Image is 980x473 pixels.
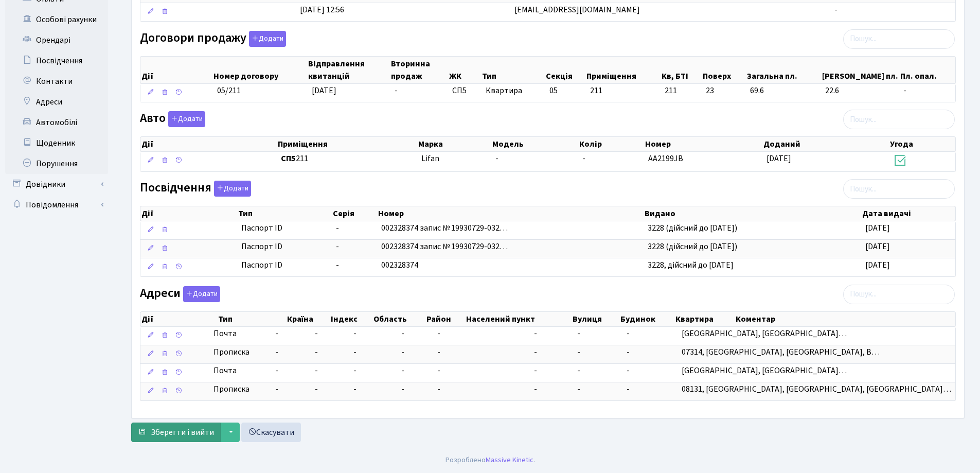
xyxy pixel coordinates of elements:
span: Паспорт ID [241,241,328,253]
th: Тип [237,206,332,221]
span: - [577,365,580,376]
span: 3228, дійсний до [DATE] [648,259,734,271]
a: Додати [246,29,286,47]
span: - [336,259,339,271]
span: 211 [590,85,602,96]
span: 22.6 [825,85,895,97]
span: 211 [281,153,413,165]
span: - [534,328,537,339]
th: ЖК [448,57,482,83]
span: СП5 [452,85,477,97]
th: Коментар [735,312,955,326]
span: AA2199JB [648,153,683,164]
th: Дії [140,137,277,151]
button: Авто [168,111,205,127]
a: Скасувати [241,423,301,442]
a: Посвідчення [5,50,108,71]
a: Автомобілі [5,112,108,133]
span: Зберегти і вийти [151,427,214,438]
th: Угода [889,137,955,151]
a: Адреси [5,92,108,112]
span: 002328374 [381,259,418,271]
span: - [627,383,630,395]
th: Відправлення квитанцій [307,57,390,83]
th: Дії [140,206,237,221]
button: Зберегти і вийти [131,423,221,442]
span: - [627,346,630,358]
label: Адреси [140,286,220,302]
button: Адреси [183,286,220,302]
th: Секція [545,57,586,83]
span: Почта [213,328,237,340]
th: Приміщення [277,137,417,151]
span: Паспорт ID [241,222,328,234]
span: - [577,328,580,339]
span: - [401,365,404,376]
th: Загальна пл. [746,57,822,83]
span: - [275,328,307,340]
th: Індекс [330,312,372,326]
a: Щоденник [5,133,108,153]
th: Номер [644,137,763,151]
input: Пошук... [843,179,955,199]
span: - [353,346,357,358]
span: 23 [706,85,742,97]
th: Марка [417,137,491,151]
a: Контакти [5,71,108,92]
a: Орендарі [5,30,108,50]
span: Прописка [213,383,250,395]
th: Номер договору [212,57,308,83]
span: - [534,365,537,376]
th: Населений пункт [465,312,572,326]
label: Посвідчення [140,181,251,197]
span: - [275,383,307,395]
span: [DATE] [865,222,890,234]
th: Доданий [762,137,889,151]
a: Довідники [5,174,108,195]
th: Область [372,312,425,326]
th: Країна [286,312,330,326]
span: - [582,153,585,164]
a: Повідомлення [5,195,108,215]
span: 002328374 запис № 19930729-032… [381,222,508,234]
span: 08131, [GEOGRAPHIC_DATA], [GEOGRAPHIC_DATA], [GEOGRAPHIC_DATA]… [682,383,951,395]
span: Прописка [213,346,250,358]
span: 3228 (дійсний до [DATE]) [648,222,737,234]
input: Пошук... [843,110,955,129]
span: - [534,346,537,358]
span: [GEOGRAPHIC_DATA], [GEOGRAPHIC_DATA]… [682,328,847,339]
th: Видано [644,206,861,221]
span: 002328374 запис № 19930729-032… [381,241,508,252]
span: [DATE] [865,241,890,252]
input: Пошук... [843,29,955,49]
span: Почта [213,365,237,377]
span: - [577,383,580,395]
span: Lifan [421,153,439,164]
span: [GEOGRAPHIC_DATA], [GEOGRAPHIC_DATA]… [682,365,847,376]
span: - [903,85,951,97]
span: 05 [549,85,558,96]
span: [DATE] [312,85,336,96]
span: 07314, [GEOGRAPHIC_DATA], [GEOGRAPHIC_DATA], В… [682,346,880,358]
span: - [315,383,318,395]
th: Номер [377,206,644,221]
th: Кв, БТІ [661,57,702,83]
th: Пл. опал. [899,57,955,83]
a: Додати [181,284,220,302]
button: Посвідчення [214,181,251,197]
span: 05/211 [217,85,241,96]
span: - [275,346,307,358]
span: - [336,222,339,234]
a: Massive Kinetic [486,454,533,465]
span: - [315,328,318,339]
span: - [315,346,318,358]
th: Вулиця [572,312,619,326]
span: - [627,328,630,339]
th: Дії [140,57,212,83]
span: - [437,365,440,376]
a: Порушення [5,153,108,174]
span: - [353,328,357,339]
th: Тип [481,57,544,83]
th: Дії [140,312,217,326]
input: Пошук... [843,285,955,304]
